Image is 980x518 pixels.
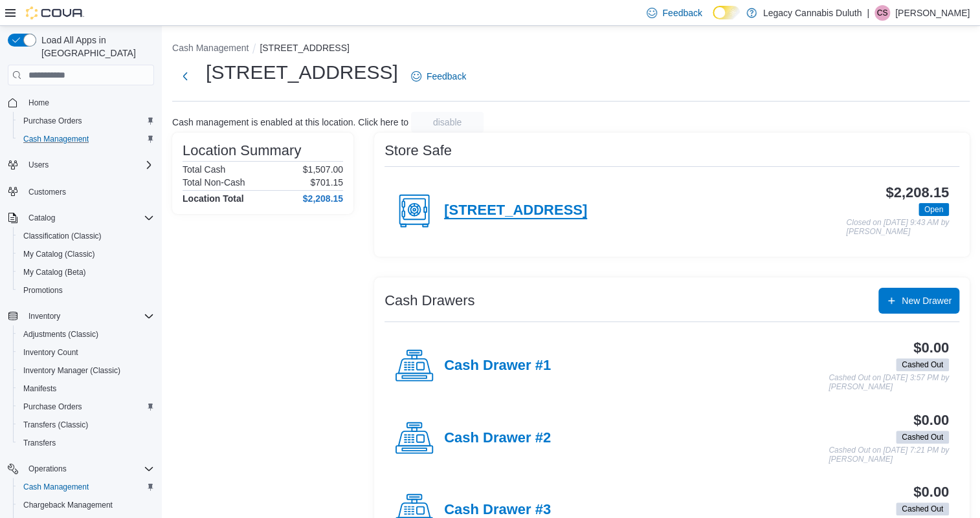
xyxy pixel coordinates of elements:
[877,5,888,21] span: CS
[28,213,55,223] span: Catalog
[924,204,943,215] span: Open
[902,431,943,443] span: Cashed Out
[18,435,154,451] span: Transfers
[18,399,154,415] span: Purchase Orders
[18,417,154,433] span: Transfers (Classic)
[26,6,84,19] img: Cova
[23,231,102,241] span: Classification (Classic)
[23,438,56,448] span: Transfers
[23,482,89,492] span: Cash Management
[18,381,61,396] a: Manifests
[13,380,159,398] button: Manifests
[23,157,54,173] button: Users
[18,283,68,298] a: Promotions
[384,143,452,158] h3: Store Safe
[23,210,154,226] span: Catalog
[23,329,98,340] span: Adjustments (Classic)
[18,327,154,342] span: Adjustments (Classic)
[18,417,93,433] a: Transfers (Classic)
[23,402,82,412] span: Purchase Orders
[18,363,126,378] a: Inventory Manager (Classic)
[913,413,949,428] h3: $0.00
[23,383,56,394] span: Manifests
[172,117,408,127] p: Cash management is enabled at this location. Click here to
[18,345,84,360] a: Inventory Count
[23,461,72,477] button: Operations
[18,497,154,513] span: Chargeback Management
[23,365,120,376] span: Inventory Manager (Classic)
[13,325,159,343] button: Adjustments (Classic)
[444,358,551,374] h4: Cash Drawer #1
[23,94,154,111] span: Home
[18,327,104,342] a: Adjustments (Classic)
[713,6,740,19] input: Dark Mode
[183,177,245,188] h6: Total Non-Cash
[13,130,159,148] button: Cash Management
[3,182,159,200] button: Customers
[28,160,49,170] span: Users
[28,187,66,197] span: Customers
[384,293,474,308] h3: Cash Drawers
[3,460,159,478] button: Operations
[411,112,484,133] button: disable
[23,116,82,126] span: Purchase Orders
[183,164,225,175] h6: Total Cash
[23,285,63,296] span: Promotions
[206,59,398,85] h1: [STREET_ADDRESS]
[3,156,159,174] button: Users
[913,340,949,356] h3: $0.00
[896,431,949,444] span: Cashed Out
[23,210,60,226] button: Catalog
[18,381,154,396] span: Manifests
[18,345,154,360] span: Inventory Count
[13,398,159,416] button: Purchase Orders
[310,177,343,188] p: $701.15
[23,461,154,477] span: Operations
[902,294,952,307] span: New Drawer
[763,5,862,21] p: Legacy Cannabis Duluth
[18,131,94,147] a: Cash Management
[902,359,943,371] span: Cashed Out
[829,374,949,391] p: Cashed Out on [DATE] 3:57 PM by [PERSON_NAME]
[13,112,159,130] button: Purchase Orders
[427,70,466,83] span: Feedback
[13,478,159,496] button: Cash Management
[829,446,949,464] p: Cashed Out on [DATE] 7:21 PM by [PERSON_NAME]
[18,497,118,513] a: Chargeback Management
[18,399,87,415] a: Purchase Orders
[23,134,89,144] span: Cash Management
[23,267,86,277] span: My Catalog (Beta)
[662,6,702,19] span: Feedback
[23,157,154,173] span: Users
[13,343,159,362] button: Inventory Count
[183,143,301,158] h3: Location Summary
[433,116,462,129] span: disable
[303,164,343,175] p: $1,507.00
[3,209,159,227] button: Catalog
[878,288,959,314] button: New Drawer
[867,5,869,21] p: |
[18,283,154,298] span: Promotions
[18,479,94,495] a: Cash Management
[18,131,154,147] span: Cash Management
[18,113,154,129] span: Purchase Orders
[444,430,551,447] h4: Cash Drawer #2
[18,246,100,262] a: My Catalog (Classic)
[172,63,198,89] button: Next
[23,347,78,358] span: Inventory Count
[172,43,249,53] button: Cash Management
[23,183,154,199] span: Customers
[406,63,471,89] a: Feedback
[13,245,159,263] button: My Catalog (Classic)
[874,5,890,21] div: Calvin Stuart
[36,34,154,59] span: Load All Apps in [GEOGRAPHIC_DATA]
[913,484,949,500] h3: $0.00
[13,434,159,452] button: Transfers
[18,228,154,244] span: Classification (Classic)
[902,503,943,515] span: Cashed Out
[18,113,87,129] a: Purchase Orders
[919,203,949,216] span: Open
[28,464,67,474] span: Operations
[18,264,154,280] span: My Catalog (Beta)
